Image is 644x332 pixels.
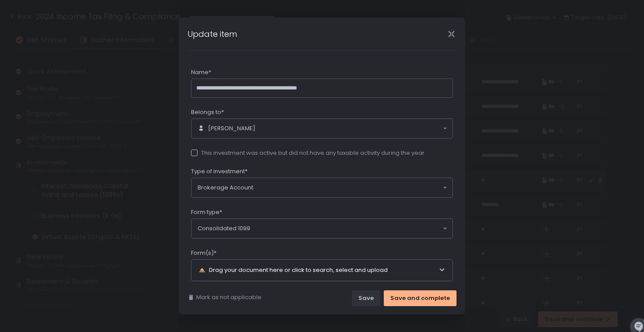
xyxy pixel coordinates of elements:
div: Save and complete [390,294,450,302]
div: Close [437,29,465,39]
span: Belongs to* [191,108,224,116]
span: Form(s)* [191,249,216,257]
div: Search for option [191,119,453,138]
span: Mark as not applicable [196,293,262,301]
button: Save and complete [384,290,456,306]
span: Type of investment* [191,168,248,175]
div: Search for option [191,219,453,238]
span: Consolidated 1099 [198,224,250,233]
span: [PERSON_NAME] [208,125,255,132]
span: Brokerage Account [198,183,253,192]
input: Search for option [253,183,442,192]
span: Name* [191,68,211,76]
span: Form type* [191,208,222,216]
h1: Update item [188,28,237,40]
div: Search for option [191,178,453,197]
button: Mark as not applicable [188,293,262,301]
button: Save [352,290,380,306]
input: Search for option [255,124,442,133]
div: Save [358,294,374,302]
input: Search for option [250,224,442,233]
